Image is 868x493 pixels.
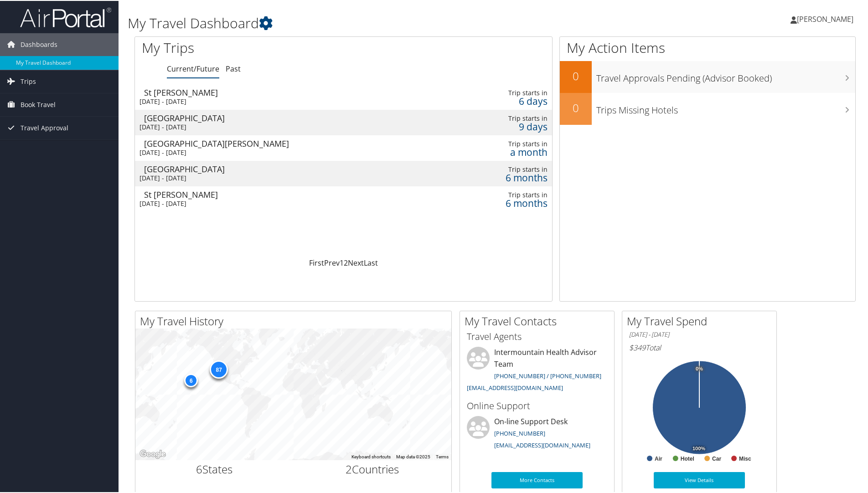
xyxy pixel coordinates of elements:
[144,190,400,198] div: St [PERSON_NAME]
[696,365,703,371] tspan: 0%
[324,257,340,267] a: Prev
[210,359,228,378] div: 87
[560,60,855,92] a: 0Travel Approvals Pending (Advisor Booked)
[465,313,614,328] h2: My Travel Contacts
[712,455,721,461] text: Car
[494,428,545,437] a: [PHONE_NUMBER]
[144,139,400,147] div: [GEOGRAPHIC_DATA][PERSON_NAME]
[346,461,352,476] span: 2
[448,147,548,155] div: a month
[138,447,168,459] img: Google
[654,471,745,488] a: View Details
[448,122,548,130] div: 9 days
[167,63,219,73] a: Current/Future
[596,98,855,116] h3: Trips Missing Hotels
[139,97,396,105] div: [DATE] - [DATE]
[448,113,548,122] div: Trip starts in
[139,199,396,207] div: [DATE] - [DATE]
[144,87,400,96] div: St [PERSON_NAME]
[436,453,449,458] a: Terms (opens in new tab)
[739,455,751,461] text: Misc
[629,342,646,352] span: $349
[139,122,396,130] div: [DATE] - [DATE]
[629,342,770,352] h6: Total
[21,92,56,115] span: Book Travel
[629,329,770,338] h6: [DATE] - [DATE]
[344,257,348,267] a: 2
[560,92,855,124] a: 0Trips Missing Hotels
[560,99,592,115] h2: 0
[138,447,168,459] a: Open this area in Google Maps (opens a new window)
[139,173,396,181] div: [DATE] - [DATE]
[142,37,372,56] h1: My Trips
[196,461,202,476] span: 6
[448,164,548,173] div: Trip starts in
[627,313,776,328] h2: My Travel Spend
[467,399,607,411] h3: Online Support
[491,471,583,488] a: More Contacts
[448,139,548,147] div: Trip starts in
[462,415,612,452] li: On-line Support Desk
[340,257,344,267] a: 1
[448,173,548,181] div: 6 months
[300,461,445,476] h2: Countries
[139,148,396,156] div: [DATE] - [DATE]
[144,113,400,121] div: [GEOGRAPHIC_DATA]
[140,313,451,328] h2: My Travel History
[560,67,592,83] h2: 0
[655,455,662,461] text: Air
[21,32,57,55] span: Dashboards
[462,346,612,395] li: Intermountain Health Advisor Team
[448,198,548,206] div: 6 months
[128,13,618,32] h1: My Travel Dashboard
[364,257,378,267] a: Last
[309,257,324,267] a: First
[494,440,590,448] a: [EMAIL_ADDRESS][DOMAIN_NAME]
[21,116,68,139] span: Travel Approval
[494,371,601,379] a: [PHONE_NUMBER] / [PHONE_NUMBER]
[142,461,287,476] h2: States
[226,63,241,73] a: Past
[184,373,198,386] div: 6
[448,96,548,104] div: 6 days
[21,69,36,92] span: Trips
[560,37,855,56] h1: My Action Items
[396,453,430,458] span: Map data ©2025
[351,453,391,459] button: Keyboard shortcuts
[692,445,705,451] tspan: 100%
[596,67,855,84] h3: Travel Approvals Pending (Advisor Booked)
[467,329,607,342] h3: Travel Agents
[797,13,853,23] span: [PERSON_NAME]
[790,5,863,32] a: [PERSON_NAME]
[20,6,111,27] img: airportal-logo.png
[467,383,563,391] a: [EMAIL_ADDRESS][DOMAIN_NAME]
[448,190,548,198] div: Trip starts in
[348,257,364,267] a: Next
[448,88,548,96] div: Trip starts in
[681,455,694,461] text: Hotel
[144,164,400,172] div: [GEOGRAPHIC_DATA]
